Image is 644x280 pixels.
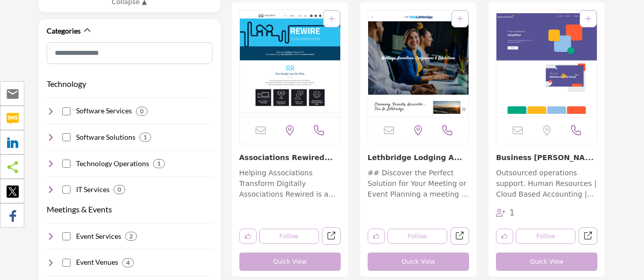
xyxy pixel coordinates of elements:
[62,232,70,240] input: Select Event Services checkbox
[118,186,121,193] b: 0
[76,132,135,142] h4: Software Solutions: Software solutions and applications
[240,10,340,117] img: Associations Rewired
[76,257,118,267] h4: Event Venues: Venues for hosting events
[579,227,597,245] a: Open business-sherpa-group in new tab
[76,106,132,116] h4: Software Services: Software development and support services
[516,229,576,244] button: Follow
[114,185,125,194] div: 0 Results For IT Services
[329,15,335,23] a: Add To List
[136,107,148,116] div: 0 Results For Software Services
[157,160,161,167] b: 1
[368,165,469,202] a: ## Discover the Perfect Solution for Your Meeting or Event Planning a meeting or event? [DOMAIN_N...
[47,78,86,90] button: Technology
[62,160,70,168] input: Select Technology Operations checkbox
[122,258,134,267] div: 4 Results For Event Venues
[239,253,341,271] button: Quick View
[368,168,469,202] p: ## Discover the Perfect Solution for Your Meeting or Event Planning a meeting or event? [DOMAIN_N...
[496,207,515,219] div: Followers
[239,165,341,202] a: Helping Associations Transform Digitally Associations Rewired is a technology and digital transfo...
[76,159,149,169] h4: Technology Operations: Services for managing technology operations
[368,253,469,271] button: Quick View
[140,108,144,115] b: 0
[368,10,469,117] img: Lethbridge Lodging Association
[368,229,385,244] button: Like listing
[153,159,165,168] div: 1 Results For Technology Operations
[450,227,469,245] a: Open lethbridge-lodging-association in new tab
[496,152,597,163] h3: Business Sherpa Group
[47,26,81,36] h2: Categories
[322,227,341,245] a: Open associations-rewired in new tab
[368,152,469,163] h3: Lethbridge Lodging Association
[496,229,513,244] button: Like listing
[457,15,463,23] a: Add To List
[387,229,447,244] button: Follow
[259,229,319,244] button: Follow
[125,232,137,241] div: 2 Results For Event Services
[129,233,133,240] b: 2
[368,153,462,162] a: Lethbridge Lodging A...
[139,133,151,142] div: 1 Results For Software Solutions
[126,259,130,266] b: 4
[510,208,515,217] span: 1
[62,133,70,141] input: Select Software Solutions checkbox
[239,153,333,162] a: Associations Rewired...
[585,15,591,23] a: Add To List
[496,165,597,202] a: Outsourced operations support. Human Resources | Cloud Based Accounting | Managed Recruitment | E...
[496,253,597,271] button: Quick View
[496,10,597,117] a: Open Listing in new tab
[496,168,597,202] p: Outsourced operations support. Human Resources | Cloud Based Accounting | Managed Recruitment | E...
[47,42,212,64] input: Search Category
[62,107,70,115] input: Select Software Services checkbox
[239,152,341,163] h3: Associations Rewired
[76,231,121,241] h4: Event Services: Comprehensive event management services
[368,10,469,117] a: Open Listing in new tab
[144,134,147,141] b: 1
[239,229,257,244] button: Like listing
[62,185,70,194] input: Select IT Services checkbox
[496,10,597,117] img: Business Sherpa Group
[239,168,341,202] p: Helping Associations Transform Digitally Associations Rewired is a technology and digital transfo...
[62,259,70,267] input: Select Event Venues checkbox
[47,203,112,215] button: Meetings & Events
[76,184,110,195] h4: IT Services: IT services and support
[240,10,340,117] a: Open Listing in new tab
